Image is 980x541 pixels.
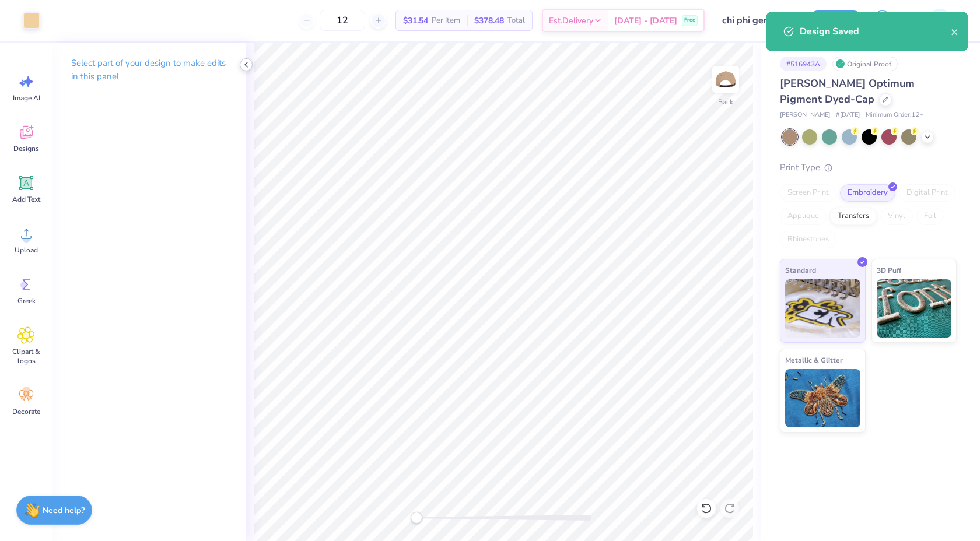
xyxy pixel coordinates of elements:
[71,57,228,83] p: Select part of your design to make edits in this panel
[800,24,951,38] div: Design Saved
[877,279,952,338] img: 3D Puff
[916,208,944,225] div: Foil
[877,264,901,276] span: 3D Puff
[780,76,915,106] span: [PERSON_NAME] Optimum Pigment Dyed-Cap
[840,184,895,202] div: Embroidery
[780,208,827,225] div: Applique
[866,110,924,120] span: Minimum Order: 12 +
[785,369,860,427] img: Metallic & Glitter
[432,15,460,27] span: Per Item
[780,110,830,120] span: [PERSON_NAME]
[13,144,39,153] span: Designs
[549,15,593,27] span: Est. Delivery
[785,354,843,366] span: Metallic & Glitter
[15,245,38,255] span: Upload
[780,161,957,174] div: Print Type
[17,296,36,305] span: Greek
[780,184,836,202] div: Screen Print
[907,9,957,32] a: HB
[43,505,85,516] strong: Need help?
[899,184,956,202] div: Digital Print
[928,9,951,32] img: Hawdyan Baban
[714,68,737,91] img: Back
[780,231,836,248] div: Rhinestones
[12,195,40,204] span: Add Text
[320,10,365,31] input: – –
[7,347,45,366] span: Clipart & logos
[880,208,913,225] div: Vinyl
[684,16,695,24] span: Free
[13,93,40,103] span: Image AI
[713,9,799,32] input: Untitled Design
[785,279,860,338] img: Standard
[12,407,40,416] span: Decorate
[403,15,428,27] span: $31.54
[508,15,525,27] span: Total
[474,15,504,27] span: $378.48
[836,110,860,120] span: # [DATE]
[951,24,959,38] button: close
[614,15,677,27] span: [DATE] - [DATE]
[411,512,422,524] div: Accessibility label
[832,57,898,71] div: Original Proof
[718,97,733,107] div: Back
[785,264,816,276] span: Standard
[830,208,877,225] div: Transfers
[780,57,827,71] div: # 516943A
